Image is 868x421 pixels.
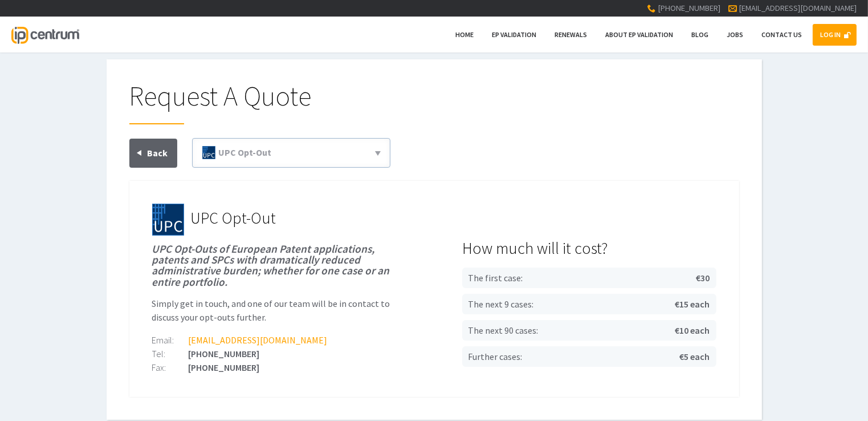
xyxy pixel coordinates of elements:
div: Tel: [152,349,189,358]
span: Blog [691,30,708,39]
a: [EMAIL_ADDRESS][DOMAIN_NAME] [739,3,857,13]
strong: €5 each [588,352,710,361]
span: Home [455,30,474,39]
a: Back [129,139,177,168]
span: EP Validation [492,30,536,39]
span: Further cases: [468,352,586,361]
span: The next 90 cases: [468,326,586,335]
h1: UPC Opt-Outs of European Patent applications, patents and SPCs with dramatically reduced administ... [152,244,406,288]
p: Simply get in touch, and one of our team will be in contact to discuss your opt-outs further. [152,297,406,324]
div: [PHONE_NUMBER] [152,363,406,372]
div: Email: [152,335,189,345]
span: Jobs [727,30,743,39]
strong: €15 each [588,299,710,309]
a: Renewals [547,24,594,46]
a: LOG IN [813,24,857,46]
span: UPC Opt-Out [190,208,276,228]
a: IP Centrum [11,17,79,52]
h1: Request A Quote [129,82,739,124]
div: Fax: [152,363,189,372]
strong: How much will it cost? [462,240,716,256]
span: [PHONE_NUMBER] [658,3,720,13]
a: EP Validation [484,24,544,46]
a: Contact Us [754,24,809,46]
a: Blog [684,24,716,46]
a: Home [448,24,481,46]
div: [PHONE_NUMBER] [152,349,406,358]
span: Contact Us [761,30,802,39]
a: [EMAIL_ADDRESS][DOMAIN_NAME] [189,334,328,346]
a: UPC Opt-Out [197,143,385,163]
a: About EP Validation [598,24,680,46]
span: Renewals [555,30,587,39]
img: upc.svg [152,204,184,236]
img: upc.svg [202,146,215,159]
span: Back [148,147,168,159]
span: UPC Opt-Out [219,147,272,159]
strong: €10 each [588,326,710,335]
a: Jobs [719,24,751,46]
span: The first case: [468,273,586,282]
span: About EP Validation [605,30,673,39]
strong: €30 [588,273,710,282]
span: The next 9 cases: [468,299,586,309]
